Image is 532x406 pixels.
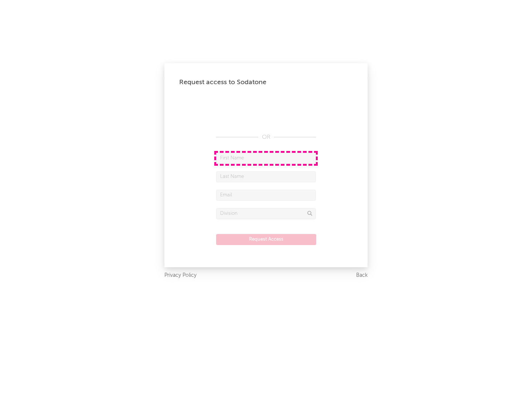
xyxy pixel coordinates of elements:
[216,234,316,245] button: Request Access
[216,133,316,142] div: OR
[216,171,316,182] input: Last Name
[216,208,316,219] input: Division
[216,190,316,201] input: Email
[216,153,316,164] input: First Name
[356,271,368,280] a: Back
[164,271,197,280] a: Privacy Policy
[179,78,353,87] div: Request access to Sodatone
